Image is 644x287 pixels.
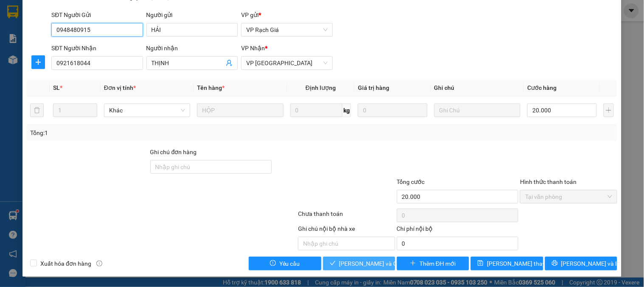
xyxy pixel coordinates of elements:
[32,59,45,66] span: plus
[397,224,519,237] div: Chi phí nội bộ
[339,259,421,268] span: [PERSON_NAME] và Giao hàng
[358,103,427,117] input: 0
[246,23,327,36] span: VP Rạch Giá
[545,257,617,270] button: printer[PERSON_NAME] và In
[471,257,543,270] button: save[PERSON_NAME] thay đổi
[397,178,425,185] span: Tổng cước
[51,10,143,20] div: SĐT Người Gửi
[37,259,95,268] span: Xuất hóa đơn hàng
[561,259,621,268] span: [PERSON_NAME] và In
[150,149,197,155] label: Ghi chú đơn hàng
[520,178,577,185] label: Hình thức thanh toán
[146,43,238,53] div: Người nhận
[297,209,396,224] div: Chưa thanh toán
[53,84,60,91] span: SL
[323,257,395,270] button: check[PERSON_NAME] và Giao hàng
[246,57,327,69] span: VP Hà Tiên
[31,55,45,69] button: plus
[279,259,300,268] span: Yêu cầu
[552,260,558,267] span: printer
[306,84,336,91] span: Định lượng
[434,103,520,117] input: Ghi Chú
[419,259,456,268] span: Thêm ĐH mới
[525,190,612,203] span: Tại văn phòng
[96,261,102,267] span: info-circle
[410,260,416,267] span: plus
[431,80,524,96] th: Ghi chú
[51,43,143,53] div: SĐT Người Nhận
[487,259,555,268] span: [PERSON_NAME] thay đổi
[30,128,249,138] div: Tổng: 1
[226,60,233,66] span: user-add
[270,260,276,267] span: exclamation-circle
[197,84,225,91] span: Tên hàng
[104,84,136,91] span: Đơn vị tính
[109,104,185,117] span: Khác
[358,84,389,91] span: Giá trị hàng
[146,10,238,20] div: Người gửi
[249,257,321,270] button: exclamation-circleYêu cầu
[343,103,351,117] span: kg
[298,237,395,250] input: Nhập ghi chú
[241,10,332,20] div: VP gửi
[150,160,272,174] input: Ghi chú đơn hàng
[527,84,557,91] span: Cước hàng
[478,260,484,267] span: save
[30,103,44,117] button: delete
[298,224,395,237] div: Ghi chú nội bộ nhà xe
[241,45,265,52] span: VP Nhận
[397,257,469,270] button: plusThêm ĐH mới
[604,103,614,117] button: plus
[197,103,283,117] input: VD: Bàn, Ghế
[330,260,336,267] span: check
